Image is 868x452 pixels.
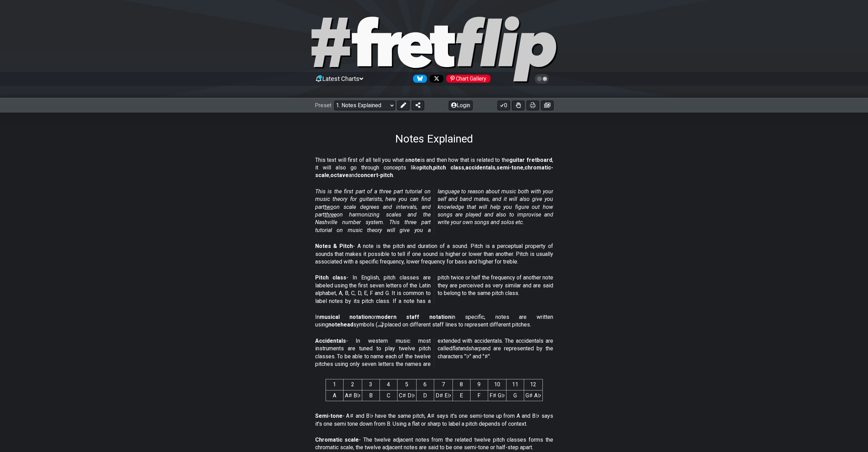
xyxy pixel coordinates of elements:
[326,390,343,401] td: A
[446,75,491,83] div: Chart Gallery
[506,379,524,390] th: 11
[362,379,380,390] th: 3
[380,390,397,401] td: C
[452,345,460,352] em: flat
[397,379,416,390] th: 5
[315,188,553,233] em: This is the first part of a three part tutorial on music theory for guitarists, here you can find...
[357,172,393,178] strong: concert-pitch
[362,390,380,401] td: B
[449,101,473,110] button: Login
[512,101,524,110] button: Toggle Dexterity for all fretkits
[315,337,553,368] p: - In western music most instruments are tuned to play twelve pitch classes. To be able to name ea...
[315,313,553,329] p: In or in specific, notes are written using symbols (𝅝 𝅗𝅥 𝅘𝅥 𝅘𝅥𝅮) placed on different staff lines to r...
[434,379,453,390] th: 7
[343,390,362,401] td: A♯ B♭
[326,379,343,390] th: 1
[488,379,506,390] th: 10
[397,101,410,110] button: Edit Preset
[434,390,453,401] td: D♯ E♭
[416,379,434,390] th: 6
[524,390,542,401] td: G♯ A♭
[322,75,359,82] span: Latest Charts
[315,436,359,443] strong: Chromatic scale
[397,390,416,401] td: C♯ D♭
[325,204,334,210] span: two
[330,172,349,178] strong: octave
[315,436,553,452] p: - The twelve adjacent notes from the related twelve pitch classes forms the chromatic scale, the ...
[541,101,554,110] button: Create image
[538,76,546,82] span: Toggle light / dark theme
[315,156,553,179] p: This text will first of all tell you what a is and then how that is related to the , it will also...
[488,390,506,401] td: F♯ G♭
[524,379,542,390] th: 12
[444,75,491,83] a: #fretflip at Pinterest
[380,379,397,390] th: 4
[412,101,424,110] button: Share Preset
[470,379,488,390] th: 9
[315,338,346,344] strong: Accidentals
[315,274,553,305] p: - In English, pitch classes are labeled using the first seven letters of the Latin alphabet, A, B...
[506,390,524,401] td: G
[433,164,464,171] strong: pitch class
[427,75,444,83] a: Follow #fretflip at X
[496,164,523,171] strong: semi-tone
[408,157,420,163] strong: note
[470,390,488,401] td: F
[497,101,510,110] button: 0
[315,102,331,109] span: Preset
[343,379,362,390] th: 2
[334,101,395,110] select: Preset
[453,390,470,401] td: E
[453,379,470,390] th: 8
[315,412,553,428] p: - A♯ and B♭ have the same pitch, A♯ says it's one semi-tone up from A and B♭ says it's one semi t...
[395,132,473,145] h1: Notes Explained
[468,345,482,352] em: sharp
[315,243,353,249] strong: Notes & Pitch
[509,157,552,163] strong: guitar fretboard
[325,211,337,218] span: three
[315,413,342,419] strong: Semi-tone
[410,75,427,83] a: Follow #fretflip at Bluesky
[315,274,347,281] strong: Pitch class
[315,242,553,266] p: - A note is the pitch and duration of a sound. Pitch is a perceptual property of sounds that make...
[328,321,353,328] strong: notehead
[320,314,371,320] strong: musical notation
[419,164,432,171] strong: pitch
[416,390,434,401] td: D
[527,101,539,110] button: Print
[465,164,495,171] strong: accidentals
[376,314,451,320] strong: modern staff notation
